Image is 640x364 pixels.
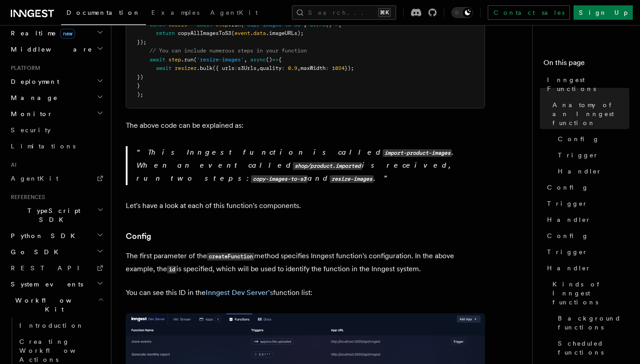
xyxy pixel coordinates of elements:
span: Middleware [7,45,93,54]
span: => [332,22,338,28]
a: Contact sales [488,5,570,20]
span: REST API [11,264,87,272]
code: id [167,266,177,273]
span: return [156,30,175,36]
span: , [256,65,260,71]
span: , [304,22,307,28]
span: Creating Workflow Actions [19,338,97,363]
span: async [250,56,266,63]
span: maxWidth [300,65,326,71]
p: The first parameter of the method specifies Inngest function's configuration. In the above exampl... [126,250,485,276]
a: AgentKit [7,170,106,186]
p: This Inngest function is called . When an event called is received, run two steps: and . [137,146,485,185]
code: createFunction [207,253,254,260]
span: }); [344,65,354,71]
span: , [244,56,247,63]
span: () [326,22,332,28]
a: Background functions [554,310,629,335]
button: Deployment [7,74,106,90]
span: Deployment [7,77,59,86]
span: Security [11,126,51,134]
a: Anatomy of an Inngest function [549,97,629,131]
a: Trigger [543,244,629,260]
button: TypeScript SDK [7,203,106,228]
span: { [278,56,282,63]
span: : [282,65,285,71]
span: Realtime [7,29,75,38]
a: Handler [554,163,629,179]
span: References [7,194,45,201]
span: .imageURLs); [266,30,304,36]
span: ); [137,91,143,98]
span: Config [547,183,589,192]
span: Config [558,134,600,143]
span: await [156,65,172,71]
span: .run [181,56,194,63]
a: Config [554,131,629,147]
span: Handler [558,167,602,176]
span: }) [137,74,143,80]
span: : [234,65,238,71]
span: AgentKit [11,175,58,182]
a: REST API [7,260,106,276]
kbd: ⌘K [378,8,391,17]
span: Handler [547,215,591,224]
span: copyAllImagesToS3 [178,30,231,36]
a: Security [7,122,106,138]
a: Introduction [16,317,106,334]
span: Monitor [7,109,53,118]
span: Documentation [66,9,141,16]
span: Workflow Kit [7,296,98,314]
span: .run [228,22,241,28]
button: Monitor [7,106,106,122]
span: Trigger [558,151,599,160]
button: Realtimenew [7,25,106,41]
button: Workflow Kit [7,292,106,317]
a: Documentation [61,3,146,25]
span: ({ urls [212,65,234,71]
span: Handler [547,264,591,273]
span: new [60,29,75,39]
span: => [272,56,278,63]
button: Toggle dark mode [451,7,473,18]
button: Middleware [7,41,106,57]
a: Handler [543,260,629,276]
a: AgentKit [205,3,263,24]
span: 1024 [332,65,344,71]
a: Handler [543,212,629,228]
span: step [216,22,228,28]
span: async [310,22,326,28]
span: AgentKit [210,9,258,16]
a: Inngest Dev Server's [206,288,273,297]
span: s3Urls [168,22,187,28]
span: Python SDK [7,231,80,240]
span: ( [231,30,234,36]
span: // You can include numerous steps in your function [150,48,307,54]
span: . [250,30,253,36]
a: Limitations [7,138,106,154]
span: Limitations [11,143,75,150]
span: resizer [175,65,197,71]
span: = [190,22,194,28]
p: Let's have a look at each of this function's components. [126,199,485,212]
span: step [168,56,181,63]
a: Config [126,230,151,243]
span: } [137,82,140,89]
span: "copy-images-to-s3" [244,22,304,28]
span: 0.9 [288,65,297,71]
span: event [234,30,250,36]
span: Scheduled functions [558,339,629,357]
span: Anatomy of an Inngest function [552,100,629,127]
a: Scheduled functions [554,335,629,360]
span: ( [241,22,244,28]
span: Introduction [19,322,84,329]
button: Go SDK [7,244,106,260]
span: await [150,56,165,63]
span: .bulk [197,65,212,71]
span: () [266,56,272,63]
span: : [326,65,329,71]
code: copy-images-to-s3 [251,175,308,183]
code: resize-images [330,175,374,183]
code: import-product-images [383,149,452,157]
span: Trigger [547,247,588,256]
